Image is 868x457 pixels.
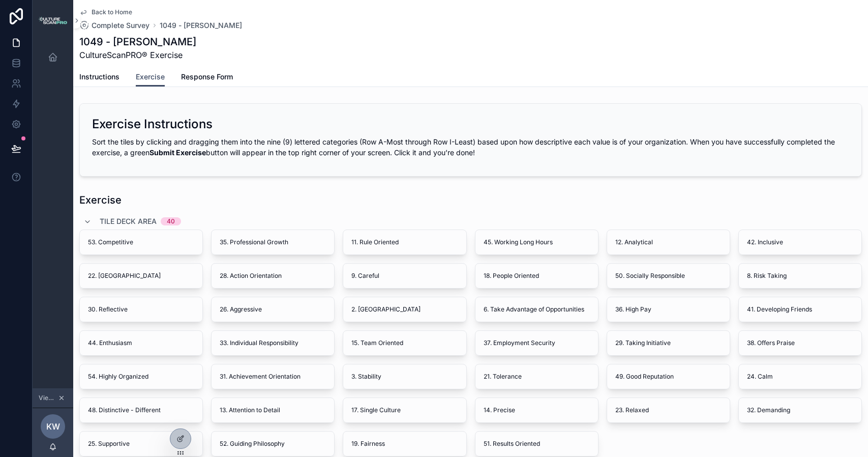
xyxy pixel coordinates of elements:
span: 29. Taking Initiative [615,339,671,347]
span: 11. Rule Oriented [351,238,399,246]
span: 8. Risk Taking [747,272,787,280]
span: 31. Achievement Orientation [220,373,301,381]
span: 33. Individual Responsibility [220,339,298,347]
span: Complete Survey [92,20,149,31]
span: 22. [GEOGRAPHIC_DATA] [88,272,161,280]
span: Viewing as [PERSON_NAME] [39,394,56,402]
a: Exercise [136,68,165,87]
span: 44. Enthusiasm [88,339,132,347]
span: 36. High Pay [615,305,651,313]
span: 2. [GEOGRAPHIC_DATA] [351,305,421,313]
span: 19. Fairness [351,440,385,448]
span: 53. Competitive [88,238,133,246]
span: 51. Results Oriented [484,440,540,448]
span: 12. Analytical [615,238,653,246]
span: 18. People Oriented [484,272,539,280]
strong: Submit Exercise [149,148,206,157]
span: 37. Employment Security [484,339,555,347]
span: 45. Working Long Hours [484,238,553,246]
span: 52. Guiding Philosophy [220,440,285,448]
span: 3. Stability [351,373,381,381]
span: 17. Single Culture [351,406,401,414]
span: 41. Developing Friends [747,305,812,313]
span: 28. Action Orientation [220,272,282,280]
span: 13. Attention to Detail [220,406,280,414]
span: Tile Deck Area [100,216,157,226]
span: 54. Highly Organized [88,373,148,381]
span: 9. Careful [351,272,379,280]
span: Exercise [136,72,165,82]
span: KW [46,420,60,433]
span: CultureScanPRO® Exercise [79,49,196,61]
span: 50. Socially Responsible [615,272,685,280]
a: Complete Survey [79,20,149,31]
span: 26. Aggressive [220,305,262,313]
a: Response Form [181,68,233,88]
img: App logo [39,16,67,24]
span: 35. Professional Growth [220,238,288,246]
h2: Exercise Instructions [92,116,213,132]
span: Response Form [181,72,233,82]
span: 25. Supportive [88,440,130,448]
span: 15. Team Oriented [351,339,403,347]
div: scrollable content [33,41,73,79]
span: 49. Good Reputation [615,373,674,381]
span: 42. Inclusive [747,238,783,246]
a: 1049 - [PERSON_NAME] [160,20,242,31]
span: 38. Offers Praise [747,339,795,347]
span: 21. Tolerance [484,373,522,381]
span: 30. Reflective [88,305,128,313]
a: Instructions [79,68,119,88]
span: 48. Distinctive - Different [88,406,161,414]
span: 14. Precise [484,406,515,414]
span: 6. Take Advantage of Opportunities [484,305,584,313]
span: 32. Demanding [747,406,790,414]
div: 40 [167,217,175,225]
span: Instructions [79,72,119,82]
span: 23. Relaxed [615,406,649,414]
h1: 1049 - [PERSON_NAME] [79,35,196,49]
a: Back to Home [79,8,132,16]
p: Sort the tiles by clicking and dragging them into the nine (9) lettered categories (Row A-Most th... [92,136,849,158]
span: 24. Calm [747,373,773,381]
h1: Exercise [79,193,122,207]
span: Back to Home [92,8,132,16]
